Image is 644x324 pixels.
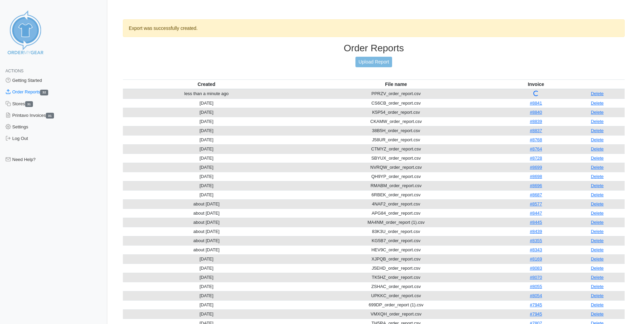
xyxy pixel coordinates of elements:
td: MA4NM_order_report (1).csv [290,218,502,227]
a: #8447 [530,211,542,216]
td: [DATE] [123,117,290,126]
th: Invoice [502,79,570,89]
span: 31 [46,113,54,119]
td: [DATE] [123,126,290,135]
a: Delete [591,192,604,197]
td: [DATE] [123,254,290,264]
td: [DATE] [123,264,290,273]
td: [DATE] [123,163,290,172]
span: Actions [5,69,23,73]
td: about [DATE] [123,236,290,245]
td: [DATE] [123,172,290,181]
a: #8696 [530,183,542,188]
td: NVRQW_order_report.csv [290,163,502,172]
a: Delete [591,302,604,307]
a: #8439 [530,229,542,234]
td: J58UR_order_report.csv [290,135,502,144]
td: SBYUX_order_report.csv [290,154,502,163]
td: [DATE] [123,144,290,154]
a: #8445 [530,220,542,225]
td: about [DATE] [123,218,290,227]
td: less than a minute ago [123,89,290,99]
td: K5P54_order_report.csv [290,108,502,117]
span: 32 [40,90,48,95]
a: #8764 [530,146,542,151]
a: Delete [591,119,604,124]
span: 31 [25,101,33,107]
a: #8837 [530,128,542,133]
a: Delete [591,201,604,206]
a: Delete [591,128,604,133]
td: J5EHD_order_report.csv [290,264,502,273]
a: Delete [591,220,604,225]
td: [DATE] [123,291,290,300]
a: #8070 [530,275,542,280]
td: 4NAF2_order_report.csv [290,199,502,209]
td: [DATE] [123,300,290,309]
td: HEV9C_order_report.csv [290,245,502,254]
a: Delete [591,110,604,115]
td: [DATE] [123,98,290,108]
a: #8839 [530,119,542,124]
a: #7945 [530,311,542,317]
a: Delete [591,256,604,262]
a: Delete [591,211,604,216]
a: Delete [591,101,604,106]
td: CTMYZ_order_report.csv [290,144,502,154]
td: 38B5H_order_report.csv [290,126,502,135]
a: Delete [591,311,604,317]
td: [DATE] [123,135,290,144]
td: UPKKC_order_report.csv [290,291,502,300]
a: #8768 [530,137,542,142]
td: TK5HZ_order_report.csv [290,273,502,282]
td: about [DATE] [123,199,290,209]
a: Delete [591,91,604,96]
a: #8083 [530,266,542,271]
td: 6RBEK_order_report.csv [290,190,502,199]
td: [DATE] [123,154,290,163]
td: about [DATE] [123,209,290,218]
td: [DATE] [123,273,290,282]
td: [DATE] [123,181,290,190]
td: 83K3U_order_report.csv [290,227,502,236]
td: [DATE] [123,108,290,117]
a: Delete [591,146,604,151]
a: Upload Report [355,57,392,67]
a: #8840 [530,110,542,115]
td: about [DATE] [123,245,290,254]
a: #8355 [530,238,542,243]
td: ZSHAC_order_report.csv [290,282,502,291]
td: about [DATE] [123,227,290,236]
a: #8699 [530,165,542,170]
a: Delete [591,156,604,161]
td: CS6CB_order_report.csv [290,98,502,108]
a: Delete [591,266,604,271]
a: #8728 [530,156,542,161]
td: [DATE] [123,190,290,199]
a: #7945 [530,302,542,307]
a: #8054 [530,293,542,298]
a: Delete [591,229,604,234]
td: QH9YP_order_report.csv [290,172,502,181]
h3: Order Reports [123,42,625,54]
th: File name [290,79,502,89]
a: #8687 [530,192,542,197]
td: KG5B7_order_report.csv [290,236,502,245]
div: Export was successfully created. [123,19,625,37]
a: #8577 [530,201,542,206]
a: Delete [591,247,604,252]
a: Delete [591,284,604,289]
a: #8343 [530,247,542,252]
a: Delete [591,174,604,179]
td: [DATE] [123,309,290,319]
a: #8169 [530,256,542,262]
td: CKAMW_order_report.csv [290,117,502,126]
td: [DATE] [123,282,290,291]
a: Delete [591,137,604,142]
a: Delete [591,275,604,280]
a: Delete [591,238,604,243]
td: PPRZV_order_report.csv [290,89,502,99]
th: Created [123,79,290,89]
a: Delete [591,293,604,298]
td: RMABM_order_report.csv [290,181,502,190]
